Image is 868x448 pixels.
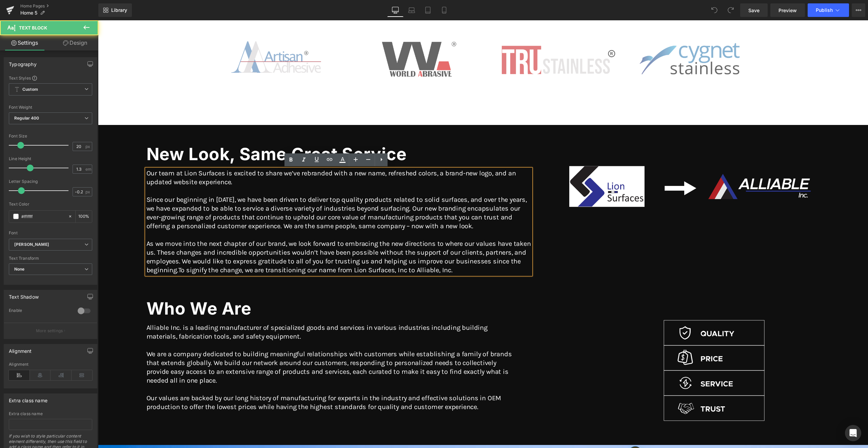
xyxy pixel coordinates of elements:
[85,144,91,149] span: px
[852,3,865,17] button: More
[48,329,418,365] p: We are a company dedicated to building meaningful relationships with customers while establishing...
[85,190,91,194] span: px
[9,394,47,403] div: Extra class name
[9,344,32,354] div: Alignment
[420,3,436,17] a: Tablet
[48,303,418,321] p: Alliable Inc. is a leading manufacturer of specialized goods and services in various industries i...
[403,3,420,17] a: Laptop
[9,105,92,110] div: Font Weight
[845,425,861,441] div: Open Intercom Messenger
[36,328,63,334] p: More settings
[48,175,433,210] p: Since our beginning in [DATE], we have been driven to deliver top quality products related to sol...
[22,87,38,92] b: Custom
[98,3,132,17] a: New Library
[816,7,833,13] span: Publish
[770,3,805,17] a: Preview
[20,10,37,16] span: Home 5
[20,3,98,9] a: Home Pages
[9,156,92,161] div: Line Height
[9,290,39,300] div: Text Shadow
[9,134,92,138] div: Font Size
[51,35,100,50] a: Design
[708,3,721,17] button: Undo
[4,323,97,339] button: More settings
[19,25,47,30] span: Text Block
[48,278,154,298] span: Who We Are
[14,266,25,272] b: None
[9,58,37,67] div: Typography
[48,219,433,254] p: As we move into the next chapter of our brand, we look forward to embracing the new directions to...
[14,242,49,248] i: [PERSON_NAME]
[9,362,92,367] div: Alignment
[21,213,65,220] input: Color
[48,124,309,144] span: New Look, Same Great Service
[76,211,92,222] div: %
[808,3,849,17] button: Publish
[9,202,92,207] div: Text Color
[14,115,39,121] b: Regular 400
[9,256,92,261] div: Text Transform
[9,231,92,235] div: Font
[724,3,737,17] button: Redo
[85,167,91,171] span: em
[9,308,71,315] div: Enable
[111,7,127,13] span: Library
[748,7,759,14] span: Save
[80,246,355,254] span: To signify the change, we are transitioning our name from Lion Surfaces, Inc to Alliable, Inc.
[9,179,92,184] div: Letter Spacing
[436,3,452,17] a: Mobile
[778,7,797,14] span: Preview
[48,374,418,391] p: Our values are backed by our long history of manufacturing for experts in the industry and effect...
[9,75,92,81] div: Text Styles
[48,149,433,166] p: Our team at Lion Surfaces is excited to share we’ve rebranded with a new name, refreshed colors, ...
[9,411,92,416] div: Extra class name
[387,3,403,17] a: Desktop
